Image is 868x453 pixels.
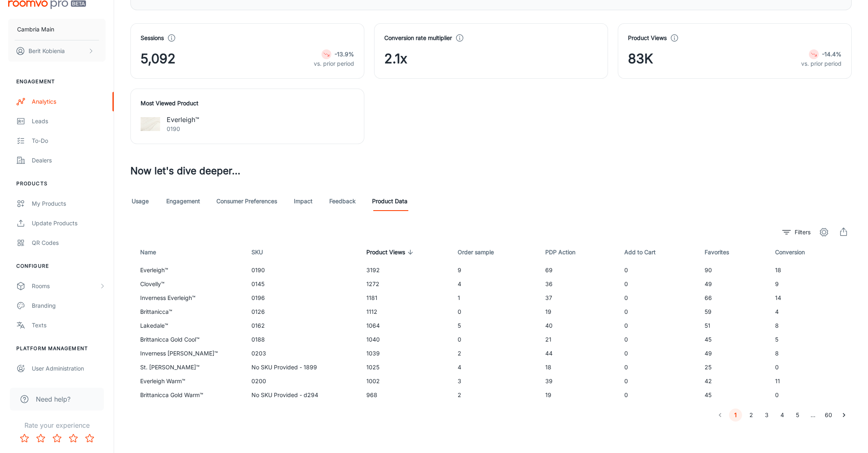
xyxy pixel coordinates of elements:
p: vs. prior period [314,59,354,68]
td: 4 [451,277,539,291]
button: filter [780,226,813,239]
div: QR Codes [32,238,106,247]
td: Inverness Everleigh™ [130,291,245,305]
button: Go to page 60 [822,409,835,422]
strong: -13.9% [335,51,354,58]
td: 1039 [360,346,451,360]
td: 0145 [245,277,359,291]
p: Filters [795,228,811,237]
td: 42 [698,374,769,388]
td: 3 [451,374,539,388]
td: Brittanicca™ [130,305,245,319]
button: Go to page 4 [775,409,789,422]
td: 0188 [245,333,359,346]
a: Consumer Preferences [216,191,277,211]
td: 14 [769,291,852,305]
button: Berit Kobienia [8,40,106,62]
td: 45 [698,333,769,346]
td: 2 [451,388,539,402]
td: 25 [698,360,769,374]
strong: -14.4% [822,51,842,58]
nav: pagination navigation [712,409,852,422]
td: 0 [618,319,698,333]
td: 4 [451,360,539,374]
span: Order sample [458,247,504,257]
td: 1064 [360,319,451,333]
td: Lakedale™ [130,319,245,333]
td: 0 [618,374,698,388]
td: 0 [769,360,852,374]
td: 5 [769,333,852,346]
td: 0190 [245,263,359,277]
td: 0 [618,305,698,319]
td: Everleigh Warm™ [130,374,245,388]
span: 5,092 [141,49,176,69]
button: Rate 2 star [33,430,49,446]
td: 44 [539,346,617,360]
span: Conversion [775,247,815,257]
td: 18 [539,360,617,374]
td: 8 [769,319,852,333]
button: Go to page 2 [745,409,758,422]
a: Engagement [166,191,200,211]
td: No SKU Provided - 1899 [245,360,359,374]
td: 3192 [360,263,451,277]
td: 1 [451,291,539,305]
td: 8 [769,346,852,360]
div: … [806,411,820,420]
div: Analytics [32,97,106,106]
button: export [835,224,852,240]
span: Name [140,247,167,257]
a: Usage [130,191,150,211]
td: 59 [698,305,769,319]
td: 0 [451,333,539,346]
td: 0 [618,291,698,305]
div: Texts [32,321,106,330]
td: 19 [539,388,617,402]
span: 83K [628,49,653,69]
span: Export CSV [835,224,852,240]
td: 37 [539,291,617,305]
div: Leads [32,117,106,126]
td: 49 [698,346,769,360]
td: 51 [698,319,769,333]
td: Inverness [PERSON_NAME]™ [130,346,245,360]
td: 0 [618,388,698,402]
div: Dealers [32,156,106,165]
div: My Products [32,199,106,208]
button: settings [816,224,832,240]
td: 4 [769,305,852,319]
td: 9 [451,263,539,277]
a: Impact [293,191,313,211]
button: Rate 3 star [49,430,65,446]
td: 45 [698,388,769,402]
p: Rate your experience [7,420,107,430]
td: 21 [539,333,617,346]
button: Rate 5 star [82,430,98,446]
td: Clovelly™ [130,277,245,291]
p: Berit Kobienia [29,47,65,56]
h4: Conversion rate multiplier [384,33,452,42]
button: Go to next page [837,409,850,422]
span: PDP Action [545,247,586,257]
a: Product Data [372,191,408,211]
td: 0 [618,360,698,374]
td: 1181 [360,291,451,305]
img: Everleigh™ [141,114,160,134]
td: 0196 [245,291,359,305]
div: User Administration [32,364,106,373]
td: 0200 [245,374,359,388]
td: 39 [539,374,617,388]
span: SKU [251,247,273,257]
td: 49 [698,277,769,291]
td: 90 [698,263,769,277]
td: 0162 [245,319,359,333]
button: page 1 [729,409,742,422]
td: 19 [539,305,617,319]
td: 0 [618,263,698,277]
h4: Sessions [141,33,164,42]
button: Go to page 3 [760,409,773,422]
p: Cambria Main [17,25,54,34]
td: Brittanicca Gold Warm™ [130,388,245,402]
div: Rooms [32,282,99,291]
